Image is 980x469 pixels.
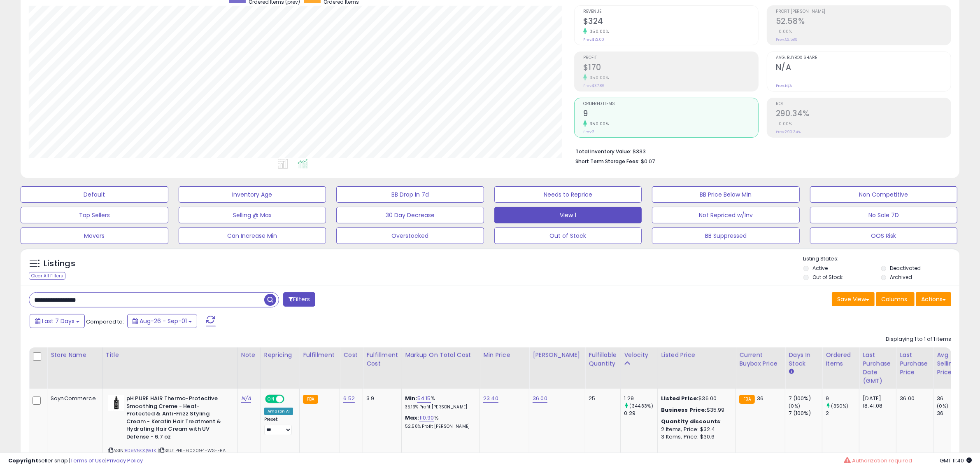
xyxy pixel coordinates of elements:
label: Deactivated [890,265,921,272]
button: Actions [916,292,951,306]
div: Last Purchase Price [900,351,930,377]
a: 110.90 [419,414,434,422]
b: Total Inventory Value: [575,148,631,155]
div: Fulfillment [303,351,336,359]
h2: 52.58% [776,16,951,28]
small: FBA [739,395,754,404]
a: B09V6QQWTK [125,447,156,454]
button: Aug-26 - Sep-01 [127,314,197,328]
small: 350.00% [587,28,609,35]
div: Repricing [264,351,296,359]
div: 7 (100%) [789,410,822,417]
small: 350.00% [587,121,609,127]
small: Prev: 2 [583,129,594,134]
div: 36 [937,410,970,417]
b: Short Term Storage Fees: [575,158,640,165]
div: $35.99 [661,406,729,414]
div: % [405,395,473,410]
div: 2 [826,410,859,417]
a: N/A [241,394,251,403]
small: (0%) [937,403,948,409]
h2: $324 [583,16,758,28]
div: 0.29 [624,410,657,417]
th: The percentage added to the cost of goods (COGS) that forms the calculator for Min & Max prices. [402,347,480,389]
span: Last 7 Days [42,317,74,325]
small: FBA [303,395,318,404]
button: Save View [832,292,875,306]
div: Markup on Total Cost [405,351,476,359]
small: Prev: 52.58% [776,37,797,42]
b: Quantity discounts [661,417,720,425]
button: Default [21,186,168,203]
button: Can Increase Min [179,227,326,244]
small: Prev: $72.00 [583,37,604,42]
span: Profit [583,56,758,60]
div: seller snap | | [8,457,143,465]
div: [DATE] 18:41:08 [863,395,890,410]
div: Velocity [624,351,654,359]
div: Current Buybox Price [739,351,782,368]
div: 2 Items, Price: $32.4 [661,426,729,433]
p: 52.58% Profit [PERSON_NAME] [405,424,473,429]
div: % [405,414,473,429]
button: BB Price Below Min [652,186,800,203]
a: 36.00 [533,394,547,403]
button: Inventory Age [179,186,326,203]
button: Needs to Reprice [494,186,642,203]
div: 36.00 [900,395,927,402]
div: 9 [826,395,859,402]
b: Min: [405,394,417,402]
button: View 1 [494,207,642,223]
div: Amazon AI [264,408,293,415]
div: Displaying 1 to 1 of 1 items [886,335,951,343]
div: Note [241,351,257,359]
span: Aug-26 - Sep-01 [140,317,187,325]
button: BB Suppressed [652,227,800,244]
label: Active [812,265,828,272]
div: 36 [937,395,970,402]
h5: Listings [44,258,75,270]
div: Clear All Filters [29,272,65,280]
small: (344.83%) [630,403,653,409]
div: Min Price [483,351,526,359]
p: 35.13% Profit [PERSON_NAME] [405,404,473,410]
span: Profit [PERSON_NAME] [776,9,951,14]
button: Columns [876,292,915,306]
div: Last Purchase Date (GMT) [863,351,893,385]
strong: Copyright [8,457,38,464]
h2: N/A [776,63,951,74]
label: Archived [890,274,912,281]
div: Ordered Items [826,351,856,368]
a: 6.52 [343,394,355,403]
button: Not Repriced w/Inv [652,207,800,223]
h2: 9 [583,109,758,120]
button: Filters [283,292,315,307]
button: Selling @ Max [179,207,326,223]
button: Overstocked [336,227,484,244]
div: Store Name [51,351,99,359]
div: : [661,418,729,425]
b: Listed Price: [661,394,698,402]
b: pH PURE HAIR Thermo-Protective Smoothing Creme - Heat-Protected & Anti-Frizz Styling Cream - Kera... [126,395,226,443]
button: 30 Day Decrease [336,207,484,223]
label: Out of Stock [812,274,843,281]
small: (0%) [789,403,800,409]
span: Avg. Buybox Share [776,56,951,60]
button: Last 7 Days [30,314,85,328]
span: Ordered Items [583,102,758,106]
span: 2025-09-9 11:40 GMT [940,457,972,464]
p: Listing States: [803,255,959,263]
small: 0.00% [776,121,792,127]
small: 350.00% [587,75,609,81]
span: | SKU: PHL-602094-WS-FBA [158,447,226,454]
span: ON [266,396,276,403]
div: 25 [589,395,614,402]
span: Revenue [583,9,758,14]
div: Title [106,351,234,359]
small: Prev: $37.86 [583,83,604,88]
button: No Sale 7D [810,207,958,223]
div: 3.9 [366,395,395,402]
span: Compared to: [86,318,124,326]
div: Cost [343,351,359,359]
button: Out of Stock [494,227,642,244]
